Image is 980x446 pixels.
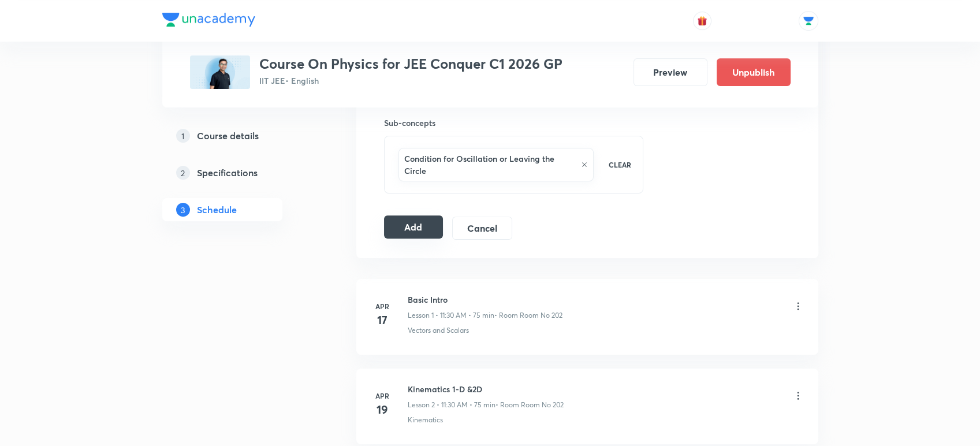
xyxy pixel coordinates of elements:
h6: Basic Intro [408,293,562,306]
h3: Course On Physics for JEE Conquer C1 2026 GP [259,55,562,72]
h5: Course details [197,129,259,143]
h5: Specifications [197,166,258,180]
button: avatar [693,12,711,30]
p: 2 [176,166,190,180]
p: • Room Room No 202 [495,400,564,410]
p: 3 [176,203,190,217]
h6: Sub-concepts [384,117,644,129]
p: Kinematics [408,415,443,425]
h6: Apr [371,391,394,401]
p: IIT JEE • English [259,75,562,87]
button: Cancel [452,217,512,240]
h6: Kinematics 1-D &2D [408,383,564,395]
a: Company Logo [162,13,255,29]
p: • Room Room No 202 [494,310,562,321]
p: Lesson 2 • 11:30 AM • 75 min [408,400,495,410]
p: Lesson 1 • 11:30 AM • 75 min [408,310,494,321]
h6: Condition for Oscillation or Leaving the Circle [404,153,576,177]
a: 1Course details [162,124,319,147]
img: Company Logo [162,13,255,27]
h5: Schedule [197,203,237,217]
img: avatar [697,16,707,26]
img: Abhishek Singh [799,11,818,31]
p: CLEAR [609,159,631,170]
button: Add [384,215,444,239]
p: 1 [176,129,190,143]
h4: 19 [371,401,394,418]
p: Vectors and Scalars [408,325,469,336]
button: Preview [634,58,707,86]
h6: Apr [371,301,394,311]
button: Unpublish [717,58,791,86]
img: B5C60B64-5085-49FC-AEB2-0E28CF1E4889_plus.png [190,55,250,89]
h4: 17 [371,311,394,329]
a: 2Specifications [162,161,319,184]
